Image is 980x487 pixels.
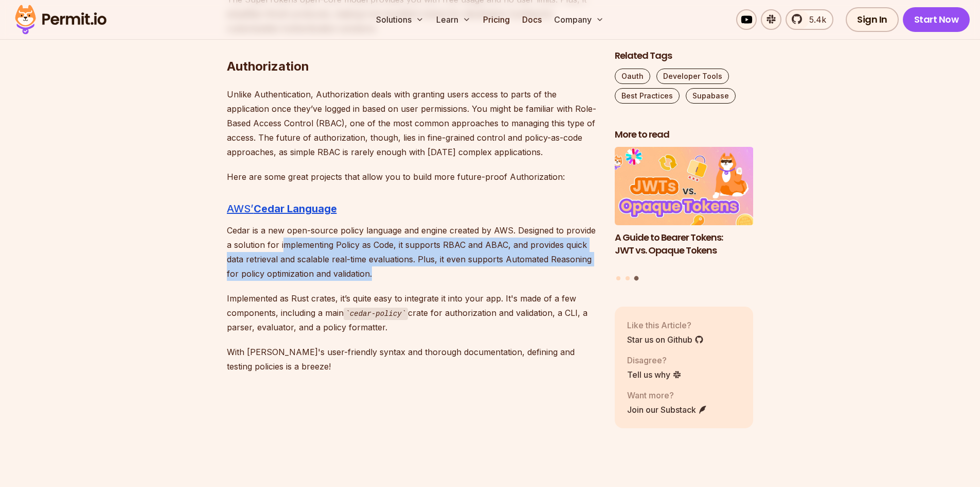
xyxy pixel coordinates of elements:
[634,276,639,281] button: Go to slide 3
[227,87,598,159] p: Unlike Authentication, Authorization deals with granting users access to parts of the application...
[372,9,428,30] button: Solutions
[254,203,337,215] strong: Cedar Language
[518,9,546,30] a: Docs
[627,319,704,331] p: Like this Article?
[615,49,754,62] h2: Related Tags
[786,9,833,30] a: 5.4k
[627,404,707,416] a: Join our Substack
[903,7,970,32] a: Start Now
[616,276,620,280] button: Go to slide 1
[627,368,682,381] a: Tell us why
[10,2,111,37] img: Permit logo
[615,128,754,141] h2: More to read
[615,147,754,282] div: Posts
[615,231,754,257] h3: A Guide to Bearer Tokens: JWT vs. Opaque Tokens
[227,345,598,374] p: With [PERSON_NAME]'s user-friendly syntax and thorough documentation, defining and testing polici...
[227,203,337,215] a: AWS’Cedar Language
[615,147,754,226] img: A Guide to Bearer Tokens: JWT vs. Opaque Tokens
[227,170,598,184] p: Here are some great projects that allow you to build more future-proof Authorization:
[686,88,736,104] a: Supabase
[550,9,608,30] button: Company
[615,69,650,84] a: Oauth
[615,147,754,270] a: A Guide to Bearer Tokens: JWT vs. Opaque TokensA Guide to Bearer Tokens: JWT vs. Opaque Tokens
[227,59,309,74] strong: Authorization
[432,9,475,30] button: Learn
[627,389,707,401] p: Want more?
[615,88,680,104] a: Best Practices
[627,354,682,366] p: Disagree?
[615,147,754,270] li: 3 of 3
[803,13,826,26] span: 5.4k
[626,276,630,280] button: Go to slide 2
[227,291,598,335] p: Implemented as Rust crates, it’s quite easy to integrate it into your app. It's made of a few com...
[656,69,729,84] a: Developer Tools
[227,223,598,281] p: Cedar is a new open-source policy language and engine created by AWS. Designed to provide a solut...
[627,333,704,346] a: Star us on Github
[846,7,899,32] a: Sign In
[479,9,514,30] a: Pricing
[344,308,408,320] code: cedar-policy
